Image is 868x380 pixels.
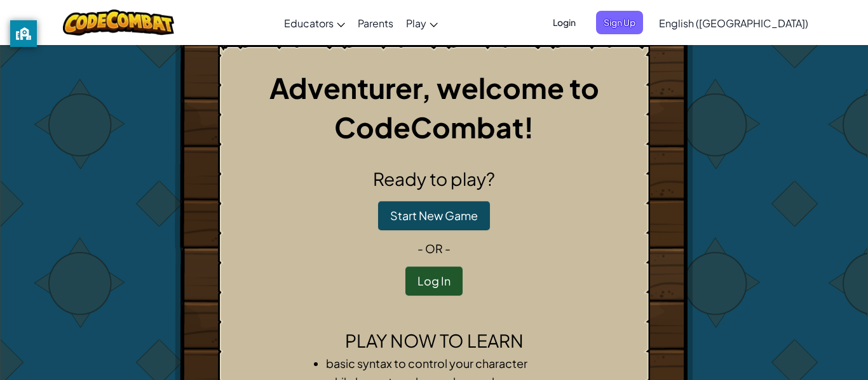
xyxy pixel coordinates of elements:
span: - [417,241,425,256]
button: Log In [405,266,463,296]
img: CodeCombat logo [63,10,174,36]
button: privacy banner [10,20,37,47]
h2: Play now to learn [229,327,639,354]
a: Play [400,6,444,40]
span: Play [406,16,426,30]
a: English ([GEOGRAPHIC_DATA]) [653,6,815,40]
a: Parents [351,6,400,40]
span: Educators [284,16,334,30]
span: - [443,241,451,256]
span: English ([GEOGRAPHIC_DATA]) [659,16,808,30]
h1: Adventurer, welcome to CodeCombat! [229,68,639,147]
h2: Ready to play? [229,166,639,192]
a: Educators [278,6,351,40]
button: Login [545,11,583,34]
button: Sign Up [596,11,643,34]
li: basic syntax to control your character [326,354,567,372]
span: or [425,241,443,256]
button: Start New Game [378,201,490,230]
